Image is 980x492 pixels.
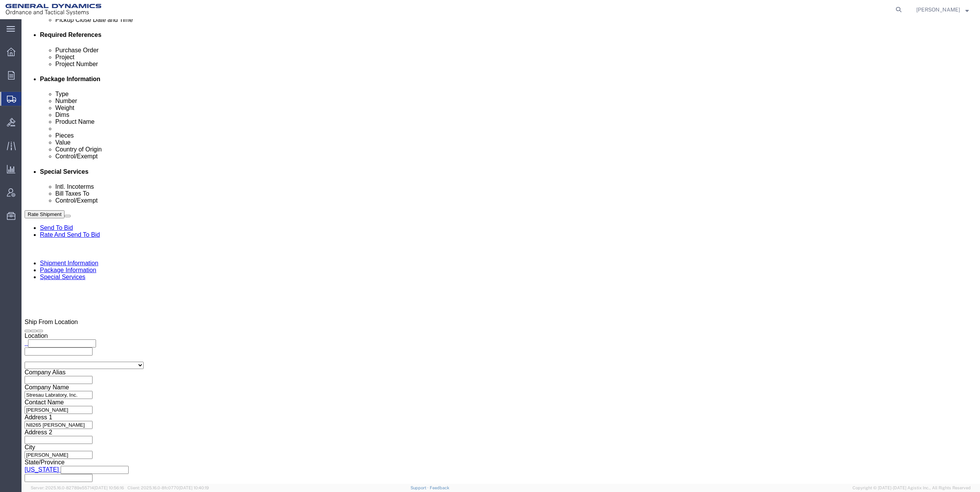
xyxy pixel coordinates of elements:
[916,5,969,14] button: [PERSON_NAME]
[853,485,971,491] span: Copyright © [DATE]-[DATE] Agistix Inc., All Rights Reserved
[411,485,430,490] a: Support
[430,485,449,490] a: Feedback
[916,5,960,14] span: Timothy Kilraine
[94,485,124,490] span: [DATE] 10:56:16
[5,4,101,15] img: logo
[31,485,124,490] span: Server: 2025.16.0-82789e55714
[127,485,209,490] span: Client: 2025.16.0-8fc0770
[22,19,980,484] iframe: FS Legacy Container
[179,485,209,490] span: [DATE] 10:40:19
